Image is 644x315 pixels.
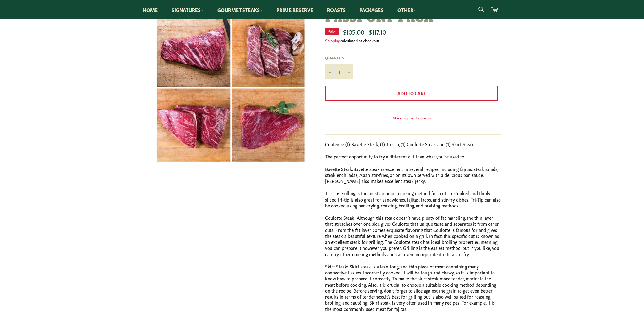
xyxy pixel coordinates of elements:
span: Add to Cart [397,90,426,96]
div: Sale [325,28,339,35]
span: Bavette steak is excellent in several recipes, including fajitas, steak salads, steak enchiladas,... [325,166,498,184]
span: It’s best for grilling but is also well suited for roasting, broiling, and sautéing. Skirt steak ... [325,293,495,312]
button: Add to Cart [325,86,498,101]
a: Packages [353,0,390,19]
a: More payment options [325,115,498,120]
div: calculated at checkout. [325,38,501,43]
s: $117.10 [369,27,386,36]
button: Reduce item quantity by one [325,64,335,79]
p: Bavette Steak: [325,166,501,184]
a: Gourmet Steaks [211,0,269,19]
label: Quantity [325,55,353,60]
p: The perfect opportunity to try a different cut than what you're used to! [325,153,501,159]
a: Other [391,0,423,19]
a: Shipping [325,37,340,43]
p: Coulotte Steak: Although this steak doesn’t have plenty of fat marbling, the thin layer that stre... [325,215,501,257]
a: Prime Reserve [270,0,319,19]
p: Tri-Tip: Grilling is the most common cooking method for tri-trip. Cooked and thinly sliced tri-ti... [325,190,501,208]
img: Passport Pack [156,13,306,163]
button: Increase item quantity by one [344,64,353,79]
a: Home [137,0,164,19]
span: $105.00 [343,27,364,36]
a: Signatures [165,0,210,19]
p: Contents: (1) Bavette Steak, (1) Tri-Tip, (1) Coulotte Steak and (1) Skirt Steak [325,141,501,147]
p: Skirt Steak: Skirt steak is a lean, long, and thin piece of meat containing many connective tissu... [325,263,501,312]
a: Roasts [321,0,352,19]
